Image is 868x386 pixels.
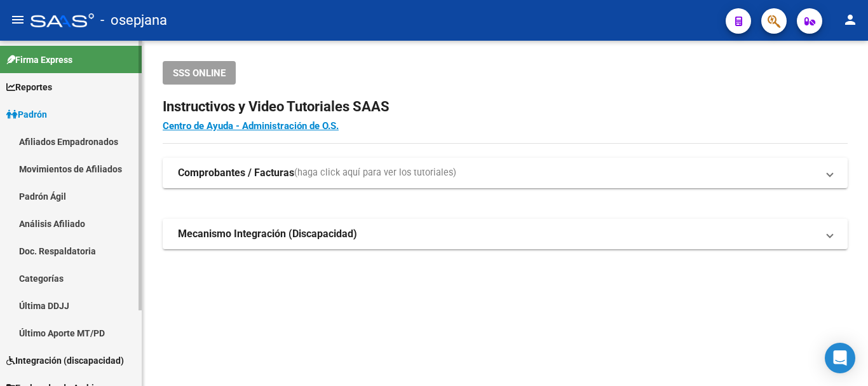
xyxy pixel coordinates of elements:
[163,158,848,188] mat-expansion-panel-header: Comprobantes / Facturas(haga click aquí para ver los tutoriales)
[843,12,858,27] mat-icon: person
[163,120,339,132] a: Centro de Ayuda - Administración de O.S.
[294,166,456,180] span: (haga click aquí para ver los tutoriales)
[6,354,124,368] span: Integración (discapacidad)
[825,343,855,373] div: Open Intercom Messenger
[178,166,294,180] strong: Comprobantes / Facturas
[6,53,72,67] span: Firma Express
[163,61,236,85] button: SSS ONLINE
[173,67,226,79] span: SSS ONLINE
[163,219,848,249] mat-expansion-panel-header: Mecanismo Integración (Discapacidad)
[163,95,848,119] h2: Instructivos y Video Tutoriales SAAS
[178,227,357,241] strong: Mecanismo Integración (Discapacidad)
[100,6,167,34] span: - osepjana
[6,80,52,94] span: Reportes
[10,12,25,27] mat-icon: menu
[6,107,47,121] span: Padrón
